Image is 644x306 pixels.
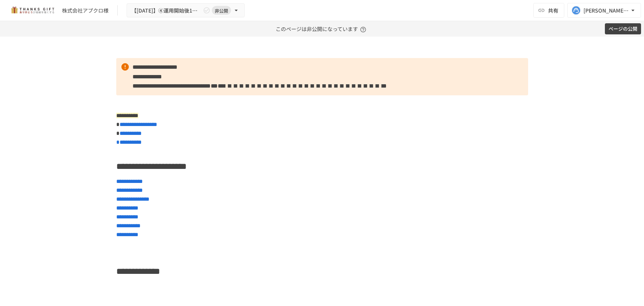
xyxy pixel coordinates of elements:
img: mMP1OxWUAhQbsRWCurg7vIHe5HqDpP7qZo7fRoNLXQh [9,4,56,16]
span: 非公開 [212,7,231,14]
p: このページは非公開になっています [276,21,368,37]
button: 【[DATE]】④運用開始後1回目 振り返りMTG非公開 [127,3,245,18]
button: [PERSON_NAME][EMAIL_ADDRESS][DOMAIN_NAME] [567,3,641,18]
button: ページの公開 [605,23,641,35]
div: [PERSON_NAME][EMAIL_ADDRESS][DOMAIN_NAME] [583,6,629,15]
span: 【[DATE]】④運用開始後1回目 振り返りMTG [131,6,202,15]
div: 株式会社アプクロ様 [62,7,109,14]
button: 共有 [533,3,564,18]
span: 共有 [548,6,558,14]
